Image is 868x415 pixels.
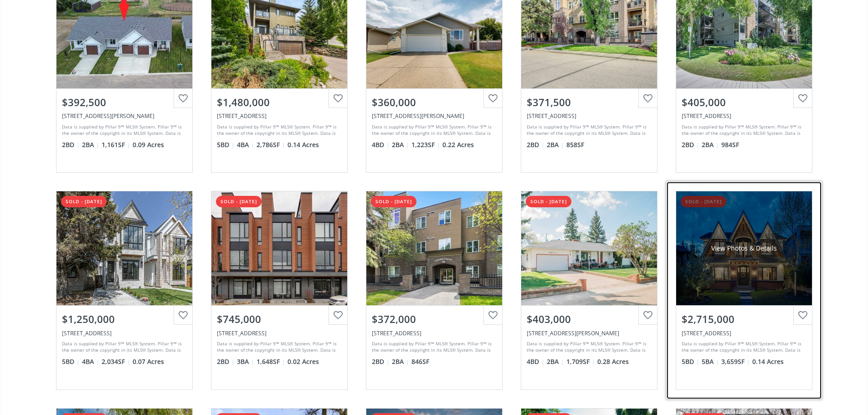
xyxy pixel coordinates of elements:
[527,329,652,337] div: 4606 52 Street, Stettler, AB T4K 1J5
[527,340,649,354] div: Data is supplied by Pillar 9™ MLS® System. Pillar 9™ is the owner of the copyright in its MLS® Sy...
[372,123,494,137] div: Data is supplied by Pillar 9™ MLS® System. Pillar 9™ is the owner of the copyright in its MLS® Sy...
[566,140,584,149] span: 858 SF
[372,357,390,366] span: 2 BD
[237,357,254,366] span: 3 BA
[512,182,667,399] a: sold - [DATE]$403,000[STREET_ADDRESS][PERSON_NAME]Data is supplied by Pillar 9™ MLS® System. Pill...
[392,357,409,366] span: 2 BA
[217,95,342,109] div: $1,480,000
[202,182,357,399] a: sold - [DATE]$745,000[STREET_ADDRESS]Data is supplied by Pillar 9™ MLS® System. Pillar 9™ is the ...
[372,95,497,109] div: $360,000
[682,357,699,366] span: 5 BD
[682,312,806,326] div: $2,715,000
[288,140,319,149] span: 0.14 Acres
[682,123,804,137] div: Data is supplied by Pillar 9™ MLS® System. Pillar 9™ is the owner of the copyright in its MLS® Sy...
[62,112,187,120] div: 4509 B 56A Street Close, Stettler, AB T0C 2L1
[527,95,652,109] div: $371,500
[527,312,652,326] div: $403,000
[372,312,497,326] div: $372,000
[217,123,339,137] div: Data is supplied by Pillar 9™ MLS® System. Pillar 9™ is the owner of the copyright in its MLS® Sy...
[547,140,564,149] span: 2 BA
[721,140,739,149] span: 984 SF
[721,357,750,366] span: 3,659 SF
[217,112,342,120] div: 3520 8 Avenue NW, Calgary, AB T2N 1C9
[62,312,187,326] div: $1,250,000
[547,357,564,366] span: 2 BA
[411,140,440,149] span: 1,223 SF
[392,140,409,149] span: 2 BA
[527,112,652,120] div: 518 33 Street NW #205, Calgary, AB T2N 2W4
[62,340,185,354] div: Data is supplied by Pillar 9™ MLS® System. Pillar 9™ is the owner of the copyright in its MLS® Sy...
[217,340,339,354] div: Data is supplied by Pillar 9™ MLS® System. Pillar 9™ is the owner of the copyright in its MLS® Sy...
[133,357,164,366] span: 0.07 Acres
[82,140,99,149] span: 2 BA
[597,357,629,366] span: 0.28 Acres
[752,357,784,366] span: 0.14 Acres
[372,140,390,149] span: 4 BD
[257,357,285,366] span: 1,648 SF
[372,112,497,120] div: 9 56 Street Close, Stettler, AB T4K 1A1
[133,140,164,149] span: 0.09 Acres
[82,357,99,366] span: 4 BA
[217,312,342,326] div: $745,000
[702,140,719,149] span: 2 BA
[682,112,806,120] div: 3422 Parkdale Boulevard NW #14, Calgary, AB T2N 3T4
[62,123,185,137] div: Data is supplied by Pillar 9™ MLS® System. Pillar 9™ is the owner of the copyright in its MLS® Sy...
[372,340,494,354] div: Data is supplied by Pillar 9™ MLS® System. Pillar 9™ is the owner of the copyright in its MLS® Sy...
[102,357,130,366] span: 2,034 SF
[682,340,804,354] div: Data is supplied by Pillar 9™ MLS® System. Pillar 9™ is the owner of the copyright in its MLS® Sy...
[442,140,474,149] span: 0.22 Acres
[527,140,544,149] span: 2 BD
[682,95,806,109] div: $405,000
[217,357,235,366] span: 2 BD
[682,140,699,149] span: 2 BD
[62,95,187,109] div: $392,500
[288,357,319,366] span: 0.02 Acres
[62,140,80,149] span: 2 BD
[566,357,595,366] span: 1,709 SF
[702,357,719,366] span: 5 BA
[527,357,544,366] span: 4 BD
[102,140,130,149] span: 1,161 SF
[257,140,285,149] span: 2,786 SF
[62,329,187,337] div: 531 35A Street NW, Calgary, AB T2N3A1
[667,182,822,399] a: sold - [DATE]View Photos & Details$2,715,000[STREET_ADDRESS]Data is supplied by Pillar 9™ MLS® Sy...
[217,140,235,149] span: 5 BD
[372,329,497,337] div: 518 33rd Street NW ##102, Calgary, AB T2N 2W4
[237,140,254,149] span: 4 BA
[47,182,202,399] a: sold - [DATE]$1,250,000[STREET_ADDRESS]Data is supplied by Pillar 9™ MLS® System. Pillar 9™ is th...
[62,357,80,366] span: 5 BD
[357,182,512,399] a: sold - [DATE]$372,000[STREET_ADDRESS]Data is supplied by Pillar 9™ MLS® System. Pillar 9™ is the ...
[217,329,342,337] div: 3043 Parkdale Lane NW, Calgary, AB T2N 5B3
[411,357,429,366] span: 846 SF
[711,244,777,253] div: View Photos & Details
[682,329,806,337] div: 915 33A Street NW, Calgary, AB T2N 2X4
[527,123,649,137] div: Data is supplied by Pillar 9™ MLS® System. Pillar 9™ is the owner of the copyright in its MLS® Sy...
